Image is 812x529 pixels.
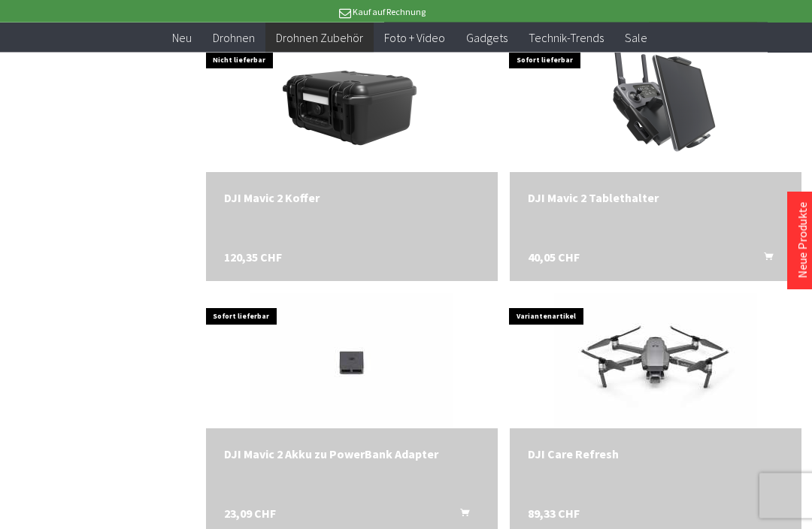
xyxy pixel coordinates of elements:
img: DJI Mavic 2 Koffer [239,41,465,168]
span: 23,09 CHF [224,506,276,521]
img: DJI Mavic 2 Akku zu PowerBank Adapter [250,294,453,429]
span: 40,05 CHF [528,250,580,265]
span: Drohnen Zubehör [276,30,363,45]
a: DJI Mavic 2 Tablethalter 40,05 CHF In den Warenkorb [528,191,783,206]
a: Gadgets [456,23,518,53]
span: 89,33 CHF [528,506,580,521]
a: Foto + Video [374,23,456,53]
div: DJI Mavic 2 Akku zu PowerBank Adapter [224,447,480,462]
a: Technik-Trends [518,23,614,53]
a: DJI Mavic 2 Akku zu PowerBank Adapter 23,09 CHF In den Warenkorb [224,447,480,462]
a: DJI Mavic 2 Koffer 120,35 CHF [224,191,480,206]
span: Neu [172,30,192,45]
div: DJI Mavic 2 Koffer [224,191,480,206]
span: Sale [625,30,647,45]
span: Gadgets [466,30,507,45]
div: DJI Care Refresh [528,447,783,462]
a: Drohnen [202,23,265,53]
button: In den Warenkorb [442,506,478,526]
span: Foto + Video [384,30,445,45]
img: DJI Care Refresh [554,294,757,429]
img: DJI Mavic 2 Tablethalter [543,41,768,168]
span: 120,35 CHF [224,250,282,265]
a: Drohnen Zubehör [265,23,374,53]
button: In den Warenkorb [746,250,782,270]
span: Technik-Trends [529,30,604,45]
a: Neu [162,23,202,53]
a: Sale [614,23,658,53]
div: DJI Mavic 2 Tablethalter [528,191,783,206]
a: Neue Produkte [795,202,810,279]
a: DJI Care Refresh 89,33 CHF [528,447,783,462]
span: Drohnen [213,30,255,45]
